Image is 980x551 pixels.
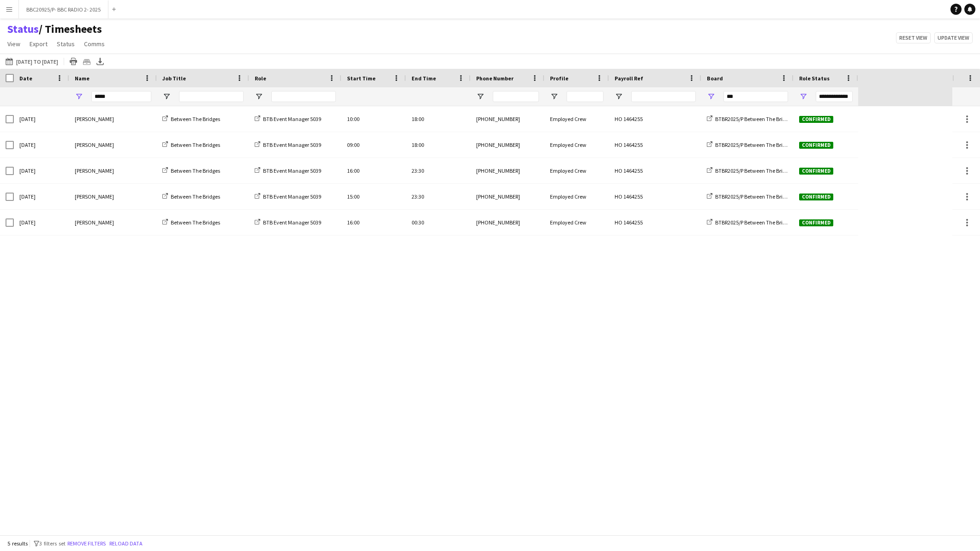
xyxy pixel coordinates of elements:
a: BTBR2025/P Between The Bridges 2025 [707,219,806,226]
span: BTBR2025/P Between The Bridges 2025 [715,193,806,200]
span: BTBR2025/P Between The Bridges 2025 [715,219,806,226]
span: Role [255,75,266,82]
div: [DATE] [14,184,69,209]
a: BTB Event Manager 5039 [255,219,321,226]
a: BTB Event Manager 5039 [255,167,321,174]
button: Open Filter Menu [476,92,484,101]
span: Between The Bridges [171,141,220,148]
button: Reset view [896,32,931,43]
div: [PHONE_NUMBER] [471,106,544,132]
a: View [4,38,24,50]
button: BBC20925/P- BBC RADIO 2- 2025 [19,0,108,18]
a: Between The Bridges [162,167,220,174]
span: End Time [412,75,436,82]
button: Remove filters [66,539,108,549]
span: BTBR2025/P Between The Bridges 2025 [715,167,806,174]
div: 23:30 [406,158,471,183]
span: Confirmed [799,116,833,123]
div: 10:00 [341,106,406,132]
div: 16:00 [341,158,406,183]
div: [PHONE_NUMBER] [471,158,544,183]
span: [PERSON_NAME] [75,115,114,122]
input: Board Filter Input [723,91,788,102]
span: HO 1464255 [615,141,643,148]
a: Between The Bridges [162,219,220,226]
a: BTB Event Manager 5039 [255,193,321,200]
span: Role Status [799,75,830,82]
button: Open Filter Menu [162,92,171,101]
a: BTBR2025/P Between The Bridges 2025 [707,167,806,174]
span: Export [30,40,48,48]
span: 3 filters set [39,540,66,547]
div: [DATE] [14,158,69,183]
span: View [7,40,20,48]
button: Open Filter Menu [75,92,83,101]
span: HO 1464255 [615,167,643,174]
span: Date [19,75,32,82]
a: Between The Bridges [162,115,220,122]
span: Confirmed [799,142,833,149]
span: [PERSON_NAME] [75,141,114,148]
span: BTBR2025/P Between The Bridges 2025 [715,115,806,122]
div: [PHONE_NUMBER] [471,132,544,157]
button: Open Filter Menu [615,92,623,101]
a: BTB Event Manager 5039 [255,141,321,148]
div: 09:00 [341,132,406,157]
span: Comms [84,40,105,48]
span: HO 1464255 [615,115,643,122]
span: Board [707,75,723,82]
span: Status [57,40,75,48]
div: [DATE] [14,210,69,235]
span: Confirmed [799,219,833,226]
span: [PERSON_NAME] [75,167,114,174]
div: [DATE] [14,132,69,157]
app-action-btn: Print [68,56,79,67]
div: 23:30 [406,184,471,209]
div: [PHONE_NUMBER] [471,210,544,235]
input: Name Filter Input [91,91,151,102]
div: Employed Crew [544,210,609,235]
span: Job Title [162,75,186,82]
span: Between The Bridges [171,193,220,200]
a: Between The Bridges [162,193,220,200]
div: 18:00 [406,132,471,157]
span: BTB Event Manager 5039 [263,193,321,200]
div: [DATE] [14,106,69,132]
a: Export [26,38,51,50]
div: Employed Crew [544,106,609,132]
input: Role Filter Input [271,91,336,102]
button: [DATE] to [DATE] [4,56,60,67]
div: [PHONE_NUMBER] [471,184,544,209]
span: BTB Event Manager 5039 [263,219,321,226]
button: Open Filter Menu [707,92,715,101]
input: Profile Filter Input [567,91,604,102]
button: Open Filter Menu [799,92,807,101]
span: Profile [550,75,568,82]
button: Update view [934,32,973,43]
span: Phone Number [476,75,514,82]
span: Confirmed [799,168,833,175]
a: BTBR2025/P Between The Bridges 2025 [707,141,806,148]
div: 16:00 [341,210,406,235]
span: BTBR2025/P Between The Bridges 2025 [715,141,806,148]
span: Between The Bridges [171,219,220,226]
input: Payroll Ref Filter Input [631,91,696,102]
input: Job Title Filter Input [179,91,244,102]
span: Confirmed [799,194,833,200]
div: 00:30 [406,210,471,235]
span: Between The Bridges [171,167,220,174]
span: BTB Event Manager 5039 [263,167,321,174]
span: HO 1464255 [615,219,643,226]
button: Reload data [108,539,144,549]
input: Phone Number Filter Input [493,91,539,102]
app-action-btn: Export XLSX [95,56,106,67]
a: Status [53,38,78,50]
span: Between The Bridges [171,115,220,122]
span: BTB Event Manager 5039 [263,141,321,148]
button: Open Filter Menu [255,92,263,101]
div: Employed Crew [544,132,609,157]
div: 15:00 [341,184,406,209]
span: Payroll Ref [615,75,643,82]
span: [PERSON_NAME] [75,219,114,226]
a: BTBR2025/P Between The Bridges 2025 [707,193,806,200]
